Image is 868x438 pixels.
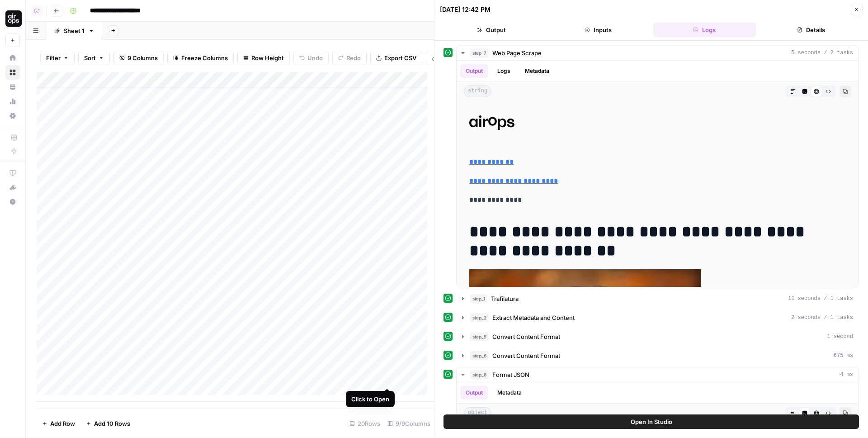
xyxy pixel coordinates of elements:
[788,295,853,303] span: 11 seconds / 1 tasks
[840,371,853,379] span: 4 ms
[370,51,422,65] button: Export CSV
[519,64,555,78] button: Metadata
[457,329,859,344] button: 1 second
[492,370,529,379] span: Format JSON
[5,195,20,209] button: Help + Support
[470,48,489,57] span: step_7
[759,23,863,37] button: Details
[351,395,389,404] div: Click to Open
[827,333,853,341] span: 1 second
[791,49,853,57] span: 5 seconds / 2 tasks
[37,416,80,431] button: Add Row
[492,64,516,78] button: Logs
[492,351,560,360] span: Convert Content Format
[834,352,853,360] span: 675 ms
[492,313,575,322] span: Extract Metadata and Content
[457,291,859,306] button: 11 seconds / 1 tasks
[5,166,20,180] a: AirOps Academy
[113,51,164,65] button: 9 Columns
[492,332,560,341] span: Convert Content Format
[5,51,20,65] a: Home
[384,53,416,62] span: Export CSV
[50,419,75,428] span: Add Row
[491,294,519,303] span: Trafilatura
[46,22,102,40] a: Sheet 1
[470,294,487,303] span: step_1
[631,417,672,426] span: Open In Studio
[127,53,158,62] span: 9 Columns
[293,51,329,65] button: Undo
[40,51,75,65] button: Filter
[78,51,110,65] button: Sort
[440,23,543,37] button: Output
[457,348,859,363] button: 675 ms
[460,386,488,400] button: Output
[492,48,542,57] span: Web Page Scrape
[457,61,859,287] div: 5 seconds / 2 tasks
[167,51,234,65] button: Freeze Columns
[384,416,434,431] div: 9/9 Columns
[547,23,650,37] button: Inputs
[5,94,20,109] a: Usage
[6,181,19,194] div: What's new?
[464,86,491,97] span: string
[5,10,22,27] img: AirOps Administrative Logo
[460,64,488,78] button: Output
[46,53,61,62] span: Filter
[181,53,228,62] span: Freeze Columns
[464,407,491,419] span: object
[457,310,859,325] button: 2 seconds / 1 tasks
[440,5,491,14] div: [DATE] 12:42 PM
[237,51,290,65] button: Row Height
[5,7,20,30] button: Workspace: AirOps Administrative
[5,180,20,195] button: What's new?
[470,351,489,360] span: step_6
[5,65,20,80] a: Browse
[470,332,489,341] span: step_5
[346,416,384,431] div: 20 Rows
[80,416,136,431] button: Add 10 Rows
[332,51,367,65] button: Redo
[94,419,130,428] span: Add 10 Rows
[470,313,489,322] span: step_2
[5,80,20,94] a: Your Data
[653,23,756,37] button: Logs
[791,314,853,322] span: 2 seconds / 1 tasks
[443,414,859,429] button: Open In Studio
[492,386,527,400] button: Metadata
[5,109,20,123] a: Settings
[307,53,323,62] span: Undo
[457,46,859,60] button: 5 seconds / 2 tasks
[84,53,96,62] span: Sort
[346,53,361,62] span: Redo
[251,53,284,62] span: Row Height
[64,26,85,35] div: Sheet 1
[470,370,489,379] span: step_8
[457,367,859,382] button: 4 ms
